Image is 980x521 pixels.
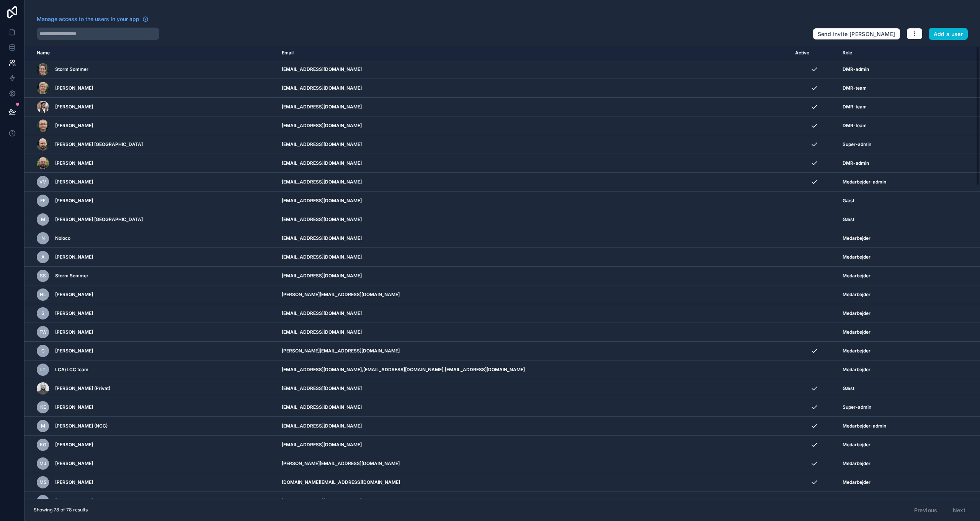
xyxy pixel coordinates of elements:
[813,28,900,40] button: Send invite [PERSON_NAME]
[843,198,854,204] span: Gæst
[277,473,791,492] td: [DOMAIN_NAME][EMAIL_ADDRESS][DOMAIN_NAME]
[55,367,88,373] span: LCA/LCC team
[40,442,46,448] span: KG
[40,273,46,279] span: SS
[277,173,791,192] td: [EMAIL_ADDRESS][DOMAIN_NAME]
[37,15,149,23] a: Manage access to the users in your app
[41,348,45,354] span: C
[843,273,871,279] span: Medarbejder
[55,216,143,223] span: [PERSON_NAME] [GEOGRAPHIC_DATA]
[277,417,791,436] td: [EMAIL_ADDRESS][DOMAIN_NAME]
[843,348,871,354] span: Medarbejder
[277,210,791,229] td: [EMAIL_ADDRESS][DOMAIN_NAME]
[40,198,46,204] span: FF
[40,292,46,298] span: HL
[277,267,791,285] td: [EMAIL_ADDRESS][DOMAIN_NAME]
[843,66,869,72] span: DMR-admin
[277,323,791,342] td: [EMAIL_ADDRESS][DOMAIN_NAME]
[843,479,871,485] span: Medarbejder
[277,454,791,473] td: [PERSON_NAME][EMAIL_ADDRESS][DOMAIN_NAME]
[277,116,791,135] td: [EMAIL_ADDRESS][DOMAIN_NAME]
[40,404,46,410] span: KE
[41,310,44,316] span: S
[55,273,88,279] span: Storm Sommer
[843,254,871,260] span: Medarbejder
[55,329,93,335] span: [PERSON_NAME]
[55,198,93,204] span: [PERSON_NAME]
[55,104,93,110] span: [PERSON_NAME]
[55,160,93,166] span: [PERSON_NAME]
[791,46,838,60] th: Active
[277,192,791,210] td: [EMAIL_ADDRESS][DOMAIN_NAME]
[277,248,791,267] td: [EMAIL_ADDRESS][DOMAIN_NAME]
[55,141,143,147] span: [PERSON_NAME] [GEOGRAPHIC_DATA]
[929,28,968,40] button: Add a user
[843,498,871,504] span: Medarbejder
[843,141,871,147] span: Super-admin
[55,66,88,72] span: Storm Sommer
[55,85,93,91] span: [PERSON_NAME]
[277,436,791,454] td: [EMAIL_ADDRESS][DOMAIN_NAME]
[277,154,791,173] td: [EMAIL_ADDRESS][DOMAIN_NAME]
[41,235,45,241] span: N
[55,460,93,467] span: [PERSON_NAME]
[277,229,791,248] td: [EMAIL_ADDRESS][DOMAIN_NAME]
[843,385,854,392] span: Gæst
[40,498,46,504] span: RH
[843,367,871,373] span: Medarbejder
[55,254,93,260] span: [PERSON_NAME]
[55,235,70,241] span: Noloco
[843,85,867,91] span: DMR-team
[277,342,791,360] td: [PERSON_NAME][EMAIL_ADDRESS][DOMAIN_NAME]
[24,46,980,499] div: scrollable content
[55,498,93,504] span: [PERSON_NAME]
[55,179,93,185] span: [PERSON_NAME]
[277,492,791,511] td: [EMAIL_ADDRESS][DOMAIN_NAME]
[39,179,46,185] span: VV
[37,15,139,23] span: Manage access to the users in your app
[843,123,867,129] span: DMR-team
[843,104,867,110] span: DMR-team
[24,46,277,60] th: Name
[39,460,46,467] span: MJ
[277,60,791,79] td: [EMAIL_ADDRESS][DOMAIN_NAME]
[843,442,871,448] span: Medarbejder
[838,46,946,60] th: Role
[55,423,108,429] span: [PERSON_NAME] (NCC)
[843,310,871,316] span: Medarbejder
[843,235,871,241] span: Medarbejder
[34,507,88,513] span: Showing 78 of 78 results
[843,404,871,410] span: Super-admin
[55,348,93,354] span: [PERSON_NAME]
[843,179,886,185] span: Medarbejder-admin
[843,460,871,467] span: Medarbejder
[55,385,110,392] span: [PERSON_NAME] (Privat)
[843,292,871,298] span: Medarbejder
[39,479,47,485] span: MS
[41,216,45,223] span: M
[277,379,791,398] td: [EMAIL_ADDRESS][DOMAIN_NAME]
[55,292,93,298] span: [PERSON_NAME]
[55,123,93,129] span: [PERSON_NAME]
[277,398,791,417] td: [EMAIL_ADDRESS][DOMAIN_NAME]
[277,304,791,323] td: [EMAIL_ADDRESS][DOMAIN_NAME]
[843,216,854,223] span: Gæst
[277,79,791,98] td: [EMAIL_ADDRESS][DOMAIN_NAME]
[843,160,869,166] span: DMR-admin
[41,254,45,260] span: A
[55,479,93,485] span: [PERSON_NAME]
[40,367,46,373] span: Lt
[277,360,791,379] td: [EMAIL_ADDRESS][DOMAIN_NAME],[EMAIL_ADDRESS][DOMAIN_NAME],[EMAIL_ADDRESS][DOMAIN_NAME]
[277,285,791,304] td: [PERSON_NAME][EMAIL_ADDRESS][DOMAIN_NAME]
[843,329,871,335] span: Medarbejder
[277,46,791,60] th: Email
[41,423,45,429] span: M
[277,135,791,154] td: [EMAIL_ADDRESS][DOMAIN_NAME]
[55,404,93,410] span: [PERSON_NAME]
[843,423,886,429] span: Medarbejder-admin
[55,310,93,316] span: [PERSON_NAME]
[39,329,47,335] span: FW
[55,442,93,448] span: [PERSON_NAME]
[277,98,791,116] td: [EMAIL_ADDRESS][DOMAIN_NAME]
